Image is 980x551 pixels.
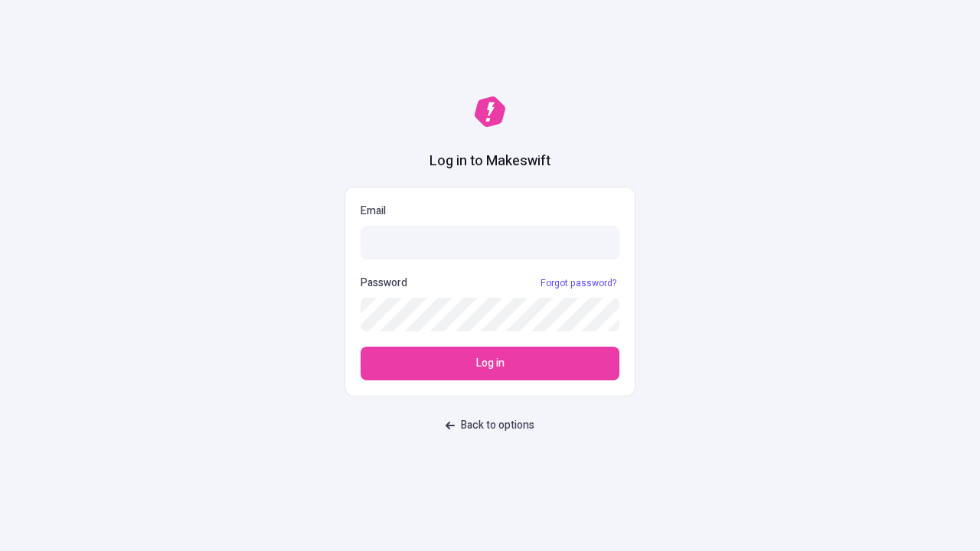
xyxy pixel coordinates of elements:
[361,347,619,380] button: Log in
[361,203,619,220] p: Email
[361,275,407,292] p: Password
[361,226,619,259] input: Email
[436,412,544,439] button: Back to options
[461,417,534,434] span: Back to options
[476,355,505,372] span: Log in
[430,152,550,171] h1: Log in to Makeswift
[537,277,619,289] a: Forgot password?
